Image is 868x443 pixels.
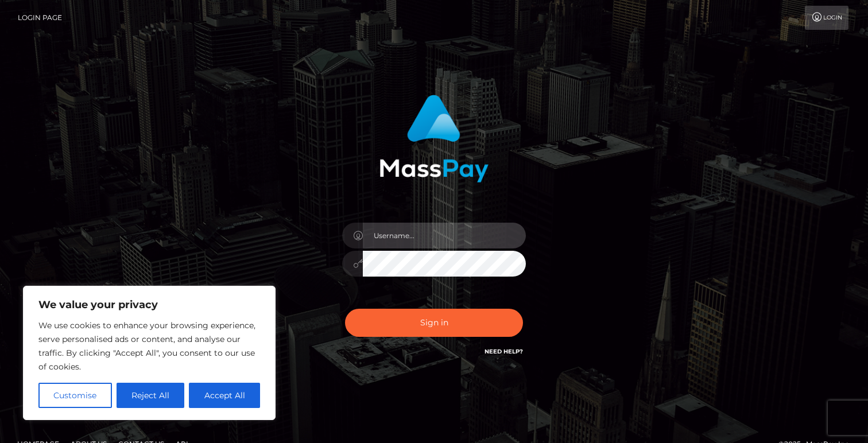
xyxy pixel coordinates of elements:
input: Username... [363,223,526,248]
button: Customise [38,383,112,408]
a: Login Page [18,6,62,30]
button: Sign in [345,309,523,337]
p: We value your privacy [38,298,260,312]
p: We use cookies to enhance your browsing experience, serve personalised ads or content, and analys... [38,318,260,374]
img: MassPay Login [379,95,489,182]
a: Need Help? [485,348,523,355]
a: Login [805,6,848,30]
button: Accept All [189,383,260,408]
button: Reject All [117,383,185,408]
div: We value your privacy [23,286,276,420]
